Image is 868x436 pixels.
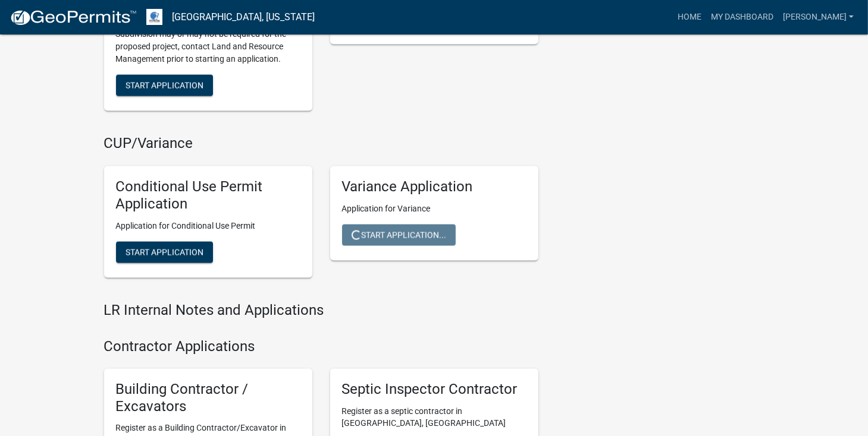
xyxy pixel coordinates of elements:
[673,6,706,29] a: Home
[126,81,203,90] span: Start Application
[342,405,527,430] p: Register as a septic contractor in [GEOGRAPHIC_DATA], [GEOGRAPHIC_DATA]
[342,203,527,215] p: Application for Variance
[342,178,527,195] h5: Variance Application
[116,381,300,415] h5: Building Contractor / Excavators
[342,381,527,398] h5: Septic Inspector Contractor
[116,220,300,232] p: Application for Conditional Use Permit
[116,75,213,96] button: Start Application
[352,230,446,240] span: Start Application...
[706,6,778,29] a: My Dashboard
[778,6,858,29] a: [PERSON_NAME]
[126,247,203,257] span: Start Application
[104,135,538,152] h4: CUP/Variance
[146,9,162,25] img: Otter Tail County, Minnesota
[116,242,213,263] button: Start Application
[116,178,300,213] h5: Conditional Use Permit Application
[342,225,456,246] button: Start Application...
[172,7,315,27] a: [GEOGRAPHIC_DATA], [US_STATE]
[104,302,538,319] h4: LR Internal Notes and Applications
[104,338,538,355] h4: Contractor Applications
